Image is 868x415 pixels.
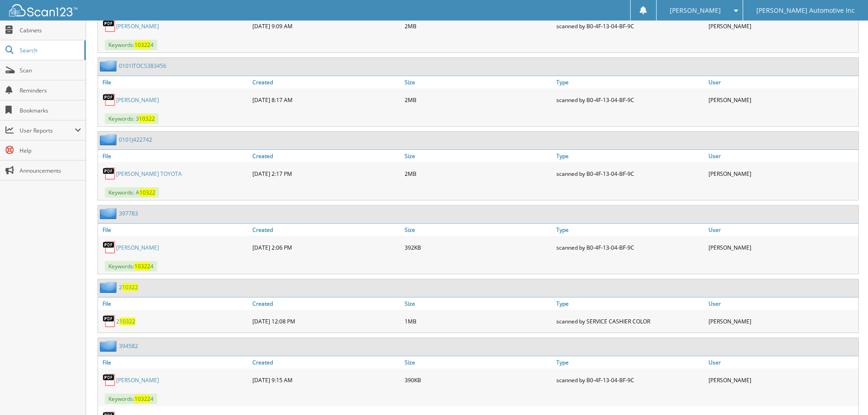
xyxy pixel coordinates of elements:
[554,297,706,310] a: Type
[100,60,119,72] img: folder2.png
[250,238,402,256] div: [DATE] 2:06 PM
[105,261,157,272] span: Keywords: 4
[116,318,135,325] a: 210322
[554,164,706,183] div: scanned by B0-4F-13-04-BF-9C
[103,167,116,180] img: PDF.png
[706,91,858,109] div: [PERSON_NAME]
[402,356,555,369] a: Size
[134,262,150,270] span: 10322
[119,342,138,350] a: 394582
[706,150,858,162] a: User
[706,164,858,183] div: [PERSON_NAME]
[98,356,250,369] a: File
[402,91,555,109] div: 2MB
[9,4,77,16] img: scan123-logo-white.svg
[105,187,159,198] span: Keywords: A
[402,297,555,310] a: Size
[402,17,555,35] div: 2MB
[20,167,81,174] span: Announcements
[100,340,119,352] img: folder2.png
[134,395,150,403] span: 10322
[250,91,402,109] div: [DATE] 8:17 AM
[554,150,706,162] a: Type
[20,127,75,134] span: User Reports
[105,40,157,50] span: Keywords: 4
[103,93,116,107] img: PDF.png
[554,312,706,330] div: scanned by SERVICE CASHIER COLOR
[105,113,159,124] span: Keywords: 3
[706,238,858,256] div: [PERSON_NAME]
[756,8,855,13] span: [PERSON_NAME] Automotive Inc
[250,17,402,35] div: [DATE] 9:09 AM
[134,41,150,49] span: 10322
[402,76,555,88] a: Size
[116,376,159,384] a: [PERSON_NAME]
[103,241,116,254] img: PDF.png
[706,76,858,88] a: User
[116,244,159,251] a: [PERSON_NAME]
[250,224,402,236] a: Created
[250,297,402,310] a: Created
[98,150,250,162] a: File
[402,371,555,389] div: 390KB
[554,371,706,389] div: scanned by B0-4F-13-04-BF-9C
[250,371,402,389] div: [DATE] 9:15 AM
[98,297,250,310] a: File
[554,224,706,236] a: Type
[250,356,402,369] a: Created
[119,318,135,325] span: 10322
[402,224,555,236] a: Size
[20,67,81,74] span: Scan
[119,210,138,217] a: 397783
[706,312,858,330] div: [PERSON_NAME]
[706,224,858,236] a: User
[402,164,555,183] div: 2MB
[116,22,159,30] a: [PERSON_NAME]
[119,283,138,291] a: 210322
[706,297,858,310] a: User
[103,314,116,328] img: PDF.png
[670,8,721,13] span: [PERSON_NAME]
[139,115,155,123] span: 10322
[103,19,116,33] img: PDF.png
[100,208,119,219] img: folder2.png
[103,373,116,387] img: PDF.png
[20,87,81,94] span: Reminders
[250,312,402,330] div: [DATE] 12:08 PM
[250,150,402,162] a: Created
[119,136,152,143] a: 0101J422742
[20,46,80,54] span: Search
[250,76,402,88] a: Created
[116,96,159,104] a: [PERSON_NAME]
[20,107,81,114] span: Bookmarks
[100,134,119,145] img: folder2.png
[100,282,119,293] img: folder2.png
[20,147,81,154] span: Help
[706,17,858,35] div: [PERSON_NAME]
[706,371,858,389] div: [PERSON_NAME]
[554,238,706,256] div: scanned by B0-4F-13-04-BF-9C
[139,189,155,196] span: 10322
[822,371,868,415] iframe: Chat Widget
[98,224,250,236] a: File
[20,26,81,34] span: Cabinets
[116,170,182,178] a: [PERSON_NAME] TOYOTA
[554,17,706,35] div: scanned by B0-4F-13-04-BF-9C
[122,283,138,291] span: 10322
[98,76,250,88] a: File
[706,356,858,369] a: User
[554,356,706,369] a: Type
[402,150,555,162] a: Size
[105,394,157,404] span: Keywords: 4
[119,62,166,70] a: 0101ITOCS383456
[554,76,706,88] a: Type
[402,238,555,256] div: 392KB
[402,312,555,330] div: 1MB
[250,164,402,183] div: [DATE] 2:17 PM
[554,91,706,109] div: scanned by B0-4F-13-04-BF-9C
